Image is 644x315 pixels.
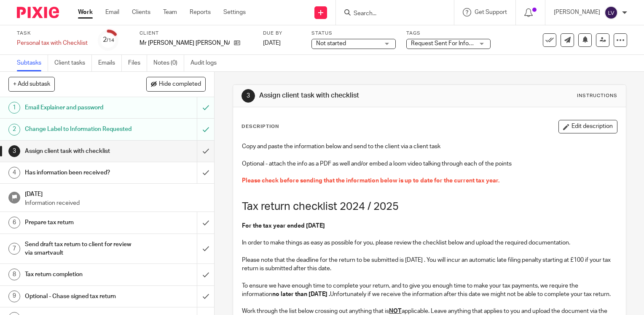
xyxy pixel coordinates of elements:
a: Subtasks [17,55,48,71]
p: Mr [PERSON_NAME] [PERSON_NAME] [140,39,230,47]
p: In order to make things as easy as possible for you, please review the checklist below and upload... [242,239,617,247]
div: Personal tax with Checklist [17,39,88,47]
label: Client [140,30,252,37]
img: svg%3E [604,6,618,19]
span: Request Sent For Information [411,41,489,46]
u: NOT [389,308,402,314]
h1: Assign client task with checklist [25,145,134,157]
h1: Optional - Chase signed tax return [25,290,134,303]
h1: [DATE] [25,188,206,198]
a: Reports [190,8,211,16]
span: Not started [316,41,346,46]
a: Client tasks [54,55,92,71]
a: Notes (0) [153,55,184,71]
div: Instructions [577,92,617,99]
a: Work [78,8,93,16]
div: 3 [241,89,255,103]
div: 9 [8,291,20,302]
button: Edit description [558,120,617,133]
p: Copy and paste the information below and send to the client via a client task [242,142,617,151]
span: Hide completed [159,81,201,88]
a: Team [163,8,177,16]
span: Please check before sending that the information below is up to date for the current tax year. [242,178,499,184]
div: 7 [8,243,20,255]
a: Files [128,55,147,71]
button: Hide completed [146,77,206,91]
small: /14 [107,38,114,43]
h1: Change Label to Information Requested [25,123,134,136]
h1: Send draft tax return to client for review via smartvault [25,238,134,260]
span: [DATE] [263,40,281,46]
p: To ensure we have enough time to complete your return, and to give you enough time to make your t... [242,282,617,299]
input: Search [353,10,429,18]
div: 2 [103,35,114,45]
label: Tags [406,30,491,37]
div: 2 [8,124,20,136]
button: + Add subtask [8,77,55,91]
div: 3 [8,145,20,157]
a: Email [105,8,119,16]
div: 1 [8,102,20,114]
label: Task [17,30,88,37]
h1: Email Explainer and password [25,101,134,114]
h1: Tax return checklist 2024 / 2025 [242,200,617,213]
a: Settings [223,8,246,16]
p: Information received [25,199,206,207]
p: Please note that the deadline for the return to be submitted is [DATE] . You will incur an automa... [242,256,617,273]
p: Optional - attach the info as a PDF as well and/or embed a loom video talking through each of the... [242,160,617,168]
h1: Prepare tax return [25,216,134,229]
label: Due by [263,30,301,37]
strong: For the tax year ended [DATE] [242,223,325,229]
h1: Tax return completion [25,268,134,281]
span: Get Support [475,9,507,15]
h1: Has information been received? [25,166,134,179]
label: Status [311,30,396,37]
a: Clients [132,8,150,16]
h1: Assign client task with checklist [259,91,447,100]
p: Description [241,123,279,130]
a: Audit logs [191,55,223,71]
a: Emails [98,55,122,71]
strong: no later than [DATE] . [272,291,330,297]
div: 6 [8,217,20,228]
p: [PERSON_NAME] [554,8,600,16]
div: 8 [8,269,20,280]
div: 4 [8,167,20,179]
img: Pixie [17,7,59,18]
